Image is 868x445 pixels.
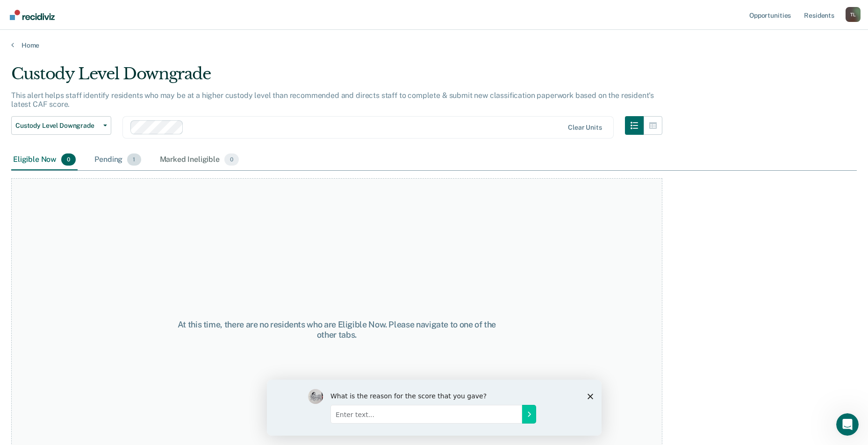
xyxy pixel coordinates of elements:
iframe: Intercom live chat [836,413,859,436]
a: Home [11,41,857,49]
iframe: Survey by Kim from Recidiviz [267,380,602,436]
div: Custody Level Downgrade [11,64,662,91]
div: Eligible Now0 [11,150,78,170]
span: Custody Level Downgrade [15,122,100,130]
span: 0 [224,153,239,166]
button: Profile dropdown button [846,7,861,22]
span: 0 [61,153,76,166]
div: Clear units [568,124,602,132]
button: Custody Level Downgrade [11,116,111,135]
img: Recidiviz [10,10,55,20]
div: At this time, there are no residents who are Eligible Now. Please navigate to one of the other tabs. [174,320,499,340]
div: Pending1 [93,150,143,170]
p: This alert helps staff identify residents who may be at a higher custody level than recommended a... [11,91,654,109]
span: 1 [127,153,141,166]
div: T L [846,7,861,22]
div: Marked Ineligible0 [158,150,241,170]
